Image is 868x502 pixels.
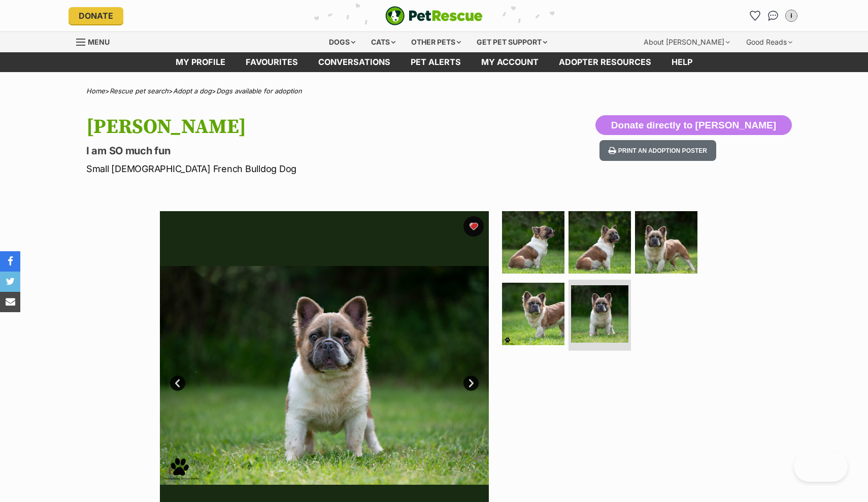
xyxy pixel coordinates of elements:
button: Print an adoption poster [599,140,716,161]
div: About [PERSON_NAME] [637,32,737,52]
div: Good Reads [739,32,799,52]
a: My account [471,52,549,72]
div: Cats [364,32,403,52]
a: Prev [170,376,185,391]
button: favourite [463,216,484,237]
a: Conversations [765,8,781,24]
img: Photo of Woody [502,211,564,274]
img: Photo of Woody [569,211,631,274]
span: Menu [88,38,110,46]
div: Other pets [404,32,468,52]
a: Pet alerts [400,52,471,72]
a: Help [661,52,703,72]
a: Rescue pet search [110,87,169,95]
a: Menu [76,32,117,50]
div: Dogs [322,32,362,52]
img: Photo of Woody [502,283,564,345]
p: I am SO much fun [86,144,516,158]
a: PetRescue [385,6,483,25]
div: > > > [61,87,807,95]
img: Photo of Woody [571,285,628,343]
a: Next [463,376,479,391]
button: Donate directly to [PERSON_NAME] [595,115,792,136]
p: Small [DEMOGRAPHIC_DATA] French Bulldog Dog [86,162,516,176]
a: Dogs available for adoption [216,87,302,95]
ul: Account quick links [747,8,799,24]
iframe: Help Scout Beacon - Open [794,451,848,482]
button: My account [783,8,799,24]
a: Favourites [747,8,763,24]
a: Adopt a dog [173,87,212,95]
img: chat-41dd97257d64d25036548639549fe6c8038ab92f7586957e7f3b1b290dea8141.svg [768,11,779,21]
a: Donate [69,7,123,24]
h1: [PERSON_NAME] [86,115,516,139]
a: Adopter resources [549,52,661,72]
a: Home [86,87,105,95]
img: Photo of Woody [635,211,697,274]
div: Get pet support [470,32,554,52]
a: My profile [165,52,236,72]
img: logo-e224e6f780fb5917bec1dbf3a21bbac754714ae5b6737aabdf751b685950b380.svg [385,6,483,25]
a: Favourites [236,52,308,72]
div: i [786,11,796,21]
a: conversations [308,52,400,72]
